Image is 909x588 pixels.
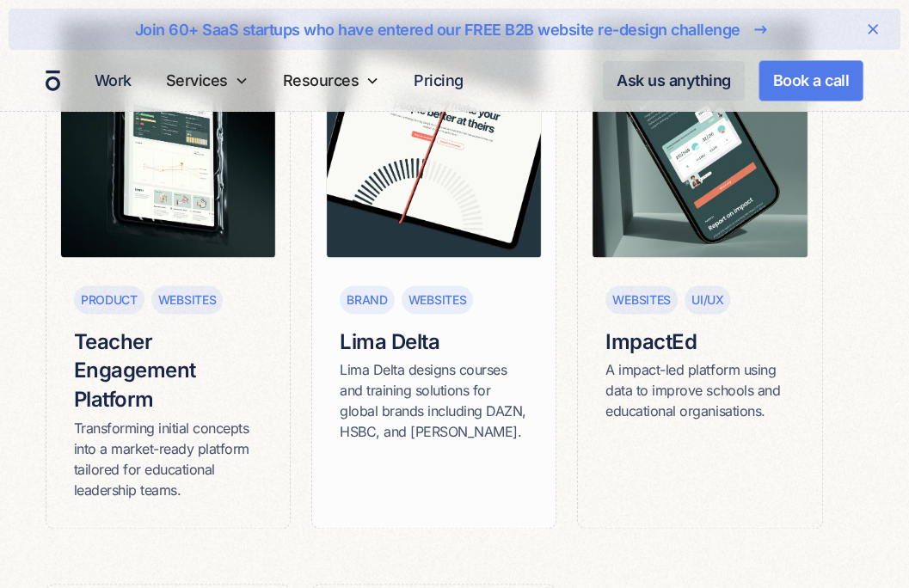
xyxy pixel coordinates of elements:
[276,50,387,111] div: Resources
[340,328,528,357] h6: Lima Delta
[603,61,745,101] a: Ask us anything
[74,418,262,500] div: Transforming initial concepts into a market-ready platform tailored for educational leadership te...
[166,69,228,92] div: Services
[347,291,388,309] div: Brand
[311,5,556,528] a: BrandWebsitesLima DeltaLima Delta designs courses and training solutions for global brands includ...
[81,291,138,309] div: Product
[159,50,255,111] div: Services
[46,70,60,92] a: home
[407,64,470,97] a: Pricing
[408,291,467,309] div: Websites
[74,328,262,414] h6: Teacher Engagement Platform
[135,18,740,41] div: Join 60+ SaaS startups who have entered our FREE B2B website re-design challenge
[577,5,822,528] a: WebsitesUI/UXImpactEdA impact-led platform using data to improve schools and educational organisa...
[158,291,217,309] div: Websites
[64,15,845,43] a: Join 60+ SaaS startups who have entered our FREE B2B website re-design challenge
[340,359,528,442] div: Lima Delta designs courses and training solutions for global brands including DAZN, HSBC, and [PE...
[88,64,138,97] a: Work
[605,359,794,421] div: A impact-led platform using data to improve schools and educational organisations.
[691,291,724,309] div: UI/UX
[283,69,359,92] div: Resources
[759,60,864,101] a: Book a call
[46,5,291,528] a: ProductWebsitesTeacher Engagement PlatformTransforming initial concepts into a market-ready platf...
[605,328,794,357] h6: ImpactEd
[612,291,671,309] div: Websites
